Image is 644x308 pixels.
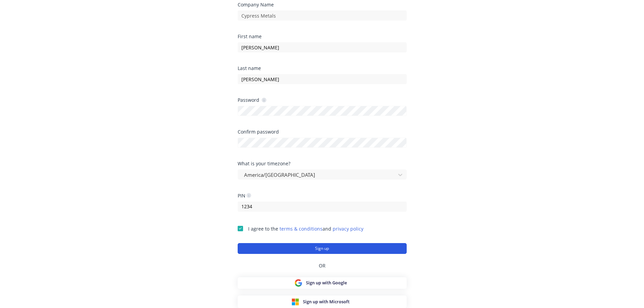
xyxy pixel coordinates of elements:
div: PIN [238,192,251,199]
a: terms & conditions [280,226,323,232]
span: Sign up with Google [306,280,347,286]
button: Sign up with Microsoft [238,295,407,308]
div: What is your timezone? [238,161,407,166]
div: OR [238,254,407,277]
div: Last name [238,66,407,71]
a: privacy policy [333,226,363,232]
div: First name [238,34,407,39]
span: Sign up with Microsoft [303,299,350,305]
span: I agree to the and [248,226,363,232]
div: Password [238,97,266,103]
div: Confirm password [238,129,407,134]
div: Company Name [238,2,407,7]
button: Sign up [238,243,407,254]
button: Sign up with Google [238,277,407,289]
